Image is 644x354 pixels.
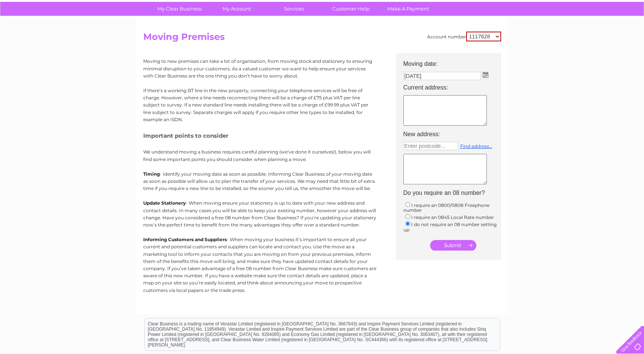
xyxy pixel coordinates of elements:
[263,2,325,16] a: Services
[143,32,501,46] h2: Moving Premises
[206,2,268,16] a: My Account
[530,32,547,38] a: Energy
[400,129,505,140] th: New address:
[400,199,505,234] td: I require an 0800/0808 Freephone number I require an 0845 Local Rate number I do not require an 0...
[143,58,376,79] p: Moving to new premises can take a lot of organisation, from moving stock and stationery to ensuri...
[427,32,501,41] div: Account number
[430,240,476,251] input: Submit
[502,4,554,13] a: 0333 014 3131
[148,2,211,16] a: My Clear Business
[143,148,376,163] p: We understand moving a business requires careful planning (we’ve done it ourselves!), below you w...
[143,170,376,192] p: - Identify your moving date as soon as possible. Informing Clear Business of your moving date as ...
[143,237,227,242] b: Informing Customers and Suppliers
[619,32,637,38] a: Log out
[23,20,61,43] img: logo.png
[400,53,505,70] th: Moving date:
[377,2,439,16] a: Make A Payment
[594,32,612,38] a: Contact
[483,72,488,78] img: ...
[143,171,160,177] b: Timing
[143,87,376,123] p: If there’s a working BT line in the new property, connecting your telephone services will be free...
[400,187,505,199] th: Do you require an 08 number?
[552,32,574,38] a: Telecoms
[143,199,376,228] p: - When moving ensure your stationery is up to date with your new address and contact details. In ...
[400,82,505,93] th: Current address:
[145,4,500,36] div: Clear Business is a trading name of Verastar Limited (registered in [GEOGRAPHIC_DATA] No. 3667643...
[579,32,589,38] a: Blog
[143,200,186,206] b: Update Stationery
[512,32,526,38] a: Water
[143,236,376,294] p: - When moving your business it’s important to ensure all your current and potential customers and...
[320,2,382,16] a: Customer Help
[143,132,376,139] h5: Important points to consider
[460,143,492,149] a: Find address...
